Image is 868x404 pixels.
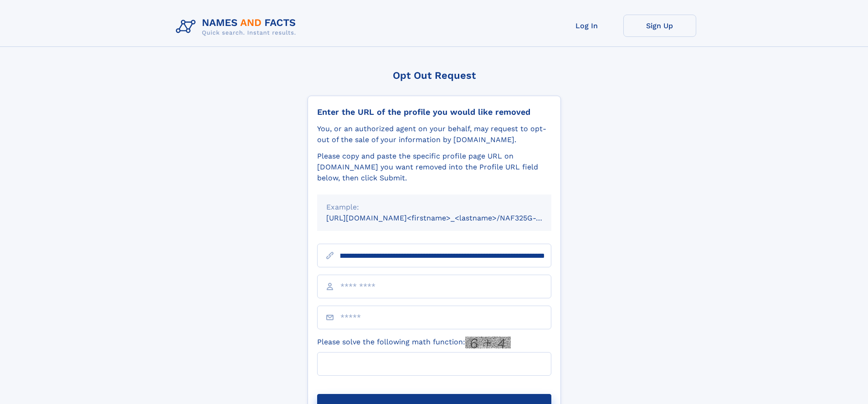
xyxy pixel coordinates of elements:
[317,337,511,348] label: Please solve the following math function:
[317,107,551,117] div: Enter the URL of the profile you would like removed
[326,202,542,213] div: Example:
[317,151,551,184] div: Please copy and paste the specific profile page URL on [DOMAIN_NAME] you want removed into the Pr...
[326,214,569,222] small: [URL][DOMAIN_NAME]<firstname>_<lastname>/NAF325G-xxxxxxxx
[308,70,561,81] div: Opt Out Request
[317,123,551,145] div: You, or an authorized agent on your behalf, may request to opt-out of the sale of your informatio...
[623,15,696,37] a: Sign Up
[172,15,303,39] img: Logo Names and Facts
[550,15,623,37] a: Log In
